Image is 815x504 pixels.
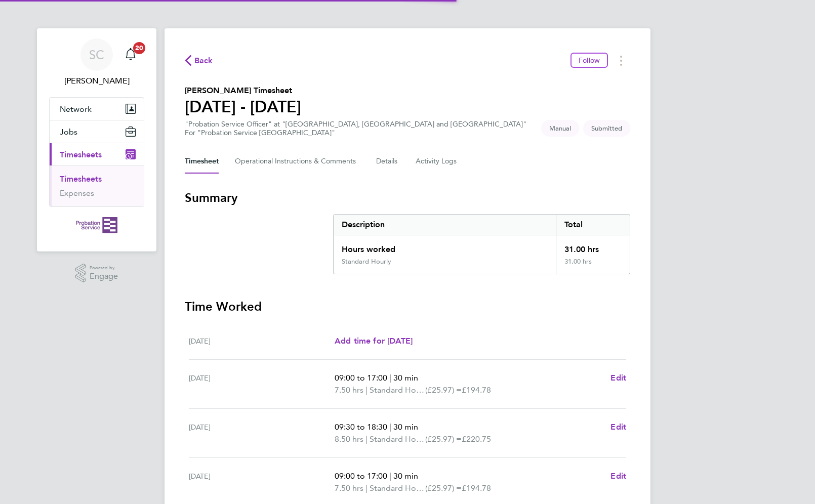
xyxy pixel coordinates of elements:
[120,38,141,71] a: 20
[393,471,418,481] span: 30 min
[49,217,144,233] a: Go to home page
[610,470,626,482] a: Edit
[185,129,526,137] div: For "Probation Service [GEOGRAPHIC_DATA]"
[133,42,145,54] span: 20
[189,421,335,445] div: [DATE]
[185,120,526,137] div: "Probation Service Officer" at "[GEOGRAPHIC_DATA], [GEOGRAPHIC_DATA] and [GEOGRAPHIC_DATA]"
[335,336,413,346] span: Add time for [DATE]
[425,483,462,493] span: (£25.97) =
[60,127,77,137] span: Jobs
[462,434,491,444] span: £220.75
[60,150,102,159] span: Timesheets
[189,335,335,347] div: [DATE]
[570,53,608,68] button: Follow
[393,373,418,383] span: 30 min
[556,215,630,235] div: Total
[370,384,425,396] span: Standard Hourly
[76,217,117,233] img: probationservice-logo-retina.png
[60,188,94,198] a: Expenses
[185,97,301,117] h1: [DATE] - [DATE]
[389,471,391,481] span: |
[365,385,368,395] span: |
[389,373,391,383] span: |
[335,422,387,432] span: 09:30 to 18:30
[194,55,213,67] span: Back
[335,434,363,444] span: 8.50 hrs
[335,471,387,481] span: 09:00 to 17:00
[612,53,630,68] button: Timesheets Menu
[556,235,630,258] div: 31.00 hrs
[610,471,626,481] span: Edit
[49,38,144,87] a: SC[PERSON_NAME]
[90,272,118,281] span: Engage
[50,120,144,143] button: Jobs
[49,75,144,87] span: Sharon Clarke
[416,149,458,174] button: Activity Logs
[335,385,363,395] span: 7.50 hrs
[370,433,425,445] span: Standard Hourly
[185,85,301,97] h2: [PERSON_NAME] Timesheet
[610,372,626,384] a: Edit
[50,143,144,165] button: Timesheets
[334,215,556,235] div: Description
[90,264,118,272] span: Powered by
[235,149,360,174] button: Operational Instructions & Comments
[50,165,144,206] div: Timesheets
[334,235,556,258] div: Hours worked
[610,373,626,383] span: Edit
[75,264,118,283] a: Powered byEngage
[610,421,626,433] a: Edit
[365,483,368,493] span: |
[389,422,391,432] span: |
[37,28,156,251] nav: Main navigation
[185,190,630,206] h3: Summary
[462,483,491,493] span: £194.78
[185,299,630,315] h3: Time Worked
[60,104,92,114] span: Network
[610,422,626,432] span: Edit
[462,385,491,395] span: £194.78
[393,422,418,432] span: 30 min
[425,385,462,395] span: (£25.97) =
[376,149,399,174] button: Details
[333,214,630,274] div: Summary
[579,56,600,65] span: Follow
[89,48,104,61] span: SC
[425,434,462,444] span: (£25.97) =
[185,149,219,174] button: Timesheet
[335,373,387,383] span: 09:00 to 17:00
[342,258,391,266] div: Standard Hourly
[185,54,213,67] button: Back
[50,98,144,120] button: Network
[541,120,579,137] span: This timesheet was manually created.
[335,483,363,493] span: 7.50 hrs
[556,258,630,274] div: 31.00 hrs
[335,335,413,347] a: Add time for [DATE]
[189,470,335,494] div: [DATE]
[189,372,335,396] div: [DATE]
[583,120,630,137] span: This timesheet is Submitted.
[365,434,368,444] span: |
[60,174,102,184] a: Timesheets
[370,482,425,494] span: Standard Hourly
